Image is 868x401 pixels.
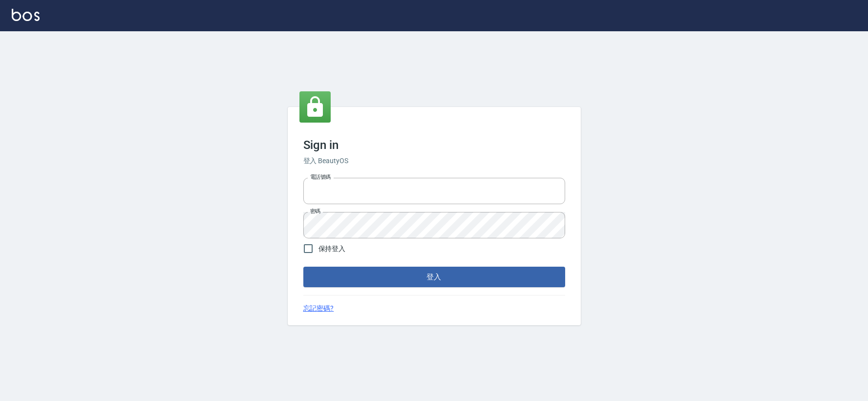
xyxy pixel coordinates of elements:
a: 忘記密碼? [303,303,334,314]
h6: 登入 BeautyOS [303,156,565,166]
img: Logo [12,9,40,21]
h3: Sign in [303,138,565,152]
button: 登入 [303,267,565,287]
span: 保持登入 [318,244,346,254]
label: 電話號碼 [310,173,331,181]
label: 密碼 [310,208,320,215]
